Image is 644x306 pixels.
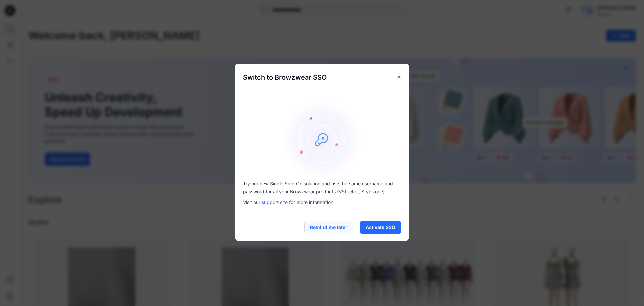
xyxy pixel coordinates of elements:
a: support site [262,199,288,205]
button: Close [393,71,405,83]
button: Activate SSO [360,221,401,234]
p: Visit our for more information [243,199,401,206]
p: Try our new Single Sign On solution and use the same username and password for all your Browzwear... [243,180,401,196]
img: onboarding-sz2.46497b1a466840e1406823e529e1e164.svg [282,99,362,180]
h5: Switch to Browzwear SSO [235,64,335,91]
button: Remind me later [304,221,353,234]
